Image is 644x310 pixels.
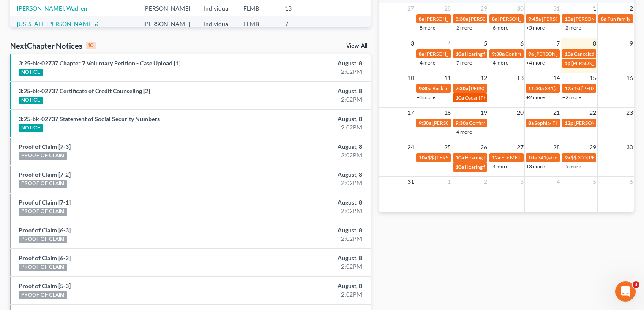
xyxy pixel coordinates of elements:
span: 9:30a [492,51,505,57]
span: 9:30a [419,85,431,92]
div: 10 [86,42,96,49]
span: [PERSON_NAME] [PHONE_NUMBER] [425,16,510,22]
span: 10 [407,73,415,83]
span: [PERSON_NAME] [PHONE_NUMBER] [535,51,620,57]
span: 5p [565,60,570,66]
td: FLMB [237,16,278,40]
span: 26 [480,142,488,152]
a: +4 more [453,129,472,135]
a: Proof of Claim [7-2] [19,171,71,178]
a: +7 more [453,59,472,66]
span: 4 [447,38,452,49]
span: 27 [516,142,524,152]
div: PROOF OF CLAIM [19,291,67,299]
span: 8 [592,38,597,49]
span: 15 [589,73,597,83]
a: 3:25-bk-02737 Certificate of Credit Counseling [2] [19,87,150,94]
div: August, 8 [253,254,362,262]
a: +6 more [490,24,508,31]
span: 13 [516,73,524,83]
a: Proof of Claim [5-3] [19,282,71,289]
div: PROOF OF CLAIM [19,236,67,243]
a: [PERSON_NAME], Wadren [17,5,87,12]
span: 8a [419,16,424,22]
span: 10a [456,94,464,101]
a: +5 more [562,163,581,170]
a: +2 more [562,94,581,100]
span: 14 [552,73,561,83]
div: NextChapter Notices [10,40,96,51]
div: PROOF OF CLAIM [19,180,67,188]
td: FLMB [237,0,278,16]
a: +8 more [417,24,435,31]
a: +5 more [526,24,545,31]
span: 3 [633,281,639,288]
span: 2 [629,3,634,13]
div: August, 8 [253,226,362,235]
a: +2 more [453,24,472,31]
span: 10a [419,154,427,161]
div: NOTICE [19,69,43,76]
span: 9:30a [419,120,431,126]
div: 2:02PM [253,151,362,159]
span: 24 [407,142,415,152]
span: 9 [629,38,634,49]
span: 29 [589,142,597,152]
div: 2:02PM [253,67,362,76]
div: 2:02PM [253,262,362,271]
span: 30 [516,3,524,13]
div: August, 8 [253,59,362,67]
span: 1 [447,177,452,187]
a: +4 more [417,59,435,66]
span: [PERSON_NAME] [PHONE_NUMBER] [469,16,554,22]
span: 11:30a [528,85,544,92]
span: File MET for payments-[PERSON_NAME] [501,154,592,161]
div: PROOF OF CLAIM [19,208,67,216]
a: 3:25-bk-02737 Statement of Social Security Numbers [19,115,160,122]
span: Hearing for [PERSON_NAME] [465,51,531,57]
span: 10a [565,16,573,22]
span: 29 [480,3,488,13]
div: August, 8 [253,143,362,151]
span: [PERSON_NAME] [498,16,538,22]
span: 27 [407,3,415,13]
span: 21 [552,108,561,118]
span: 5 [592,177,597,187]
span: Hearing for [PERSON_NAME][US_STATE] and [PERSON_NAME][US_STATE] [465,154,632,161]
span: 12 [480,73,488,83]
span: 7:30a [456,85,468,92]
div: August, 8 [253,282,362,290]
span: 6 [629,177,634,187]
span: 10a [528,154,537,161]
span: $$ [PERSON_NAME] $400 [428,154,487,161]
div: 2:02PM [253,179,362,187]
div: 2:02PM [253,123,362,132]
span: 22 [589,108,597,118]
span: 341(a) meeting for [PERSON_NAME] [538,154,619,161]
div: August, 8 [253,87,362,95]
td: 7 [278,16,320,40]
span: 9:45a [528,16,541,22]
span: 10a [456,164,464,170]
span: Confirmation hearing for Oakcies [PERSON_NAME] & [PERSON_NAME] [469,120,628,126]
a: View All [346,43,367,49]
span: 25 [443,142,452,152]
span: 3 [410,38,415,49]
span: 6 [519,38,524,49]
span: 11 [443,73,452,83]
td: 13 [278,0,320,16]
a: +3 more [526,163,545,170]
a: +4 more [526,59,545,66]
div: August, 8 [253,170,362,179]
span: 18 [443,108,452,118]
span: 12p [565,120,573,126]
span: 9a [528,51,534,57]
span: 8a [492,16,497,22]
span: 1 [592,3,597,13]
span: 8:30a [456,16,468,22]
span: 31 [552,3,561,13]
span: [PERSON_NAME] 8576155620 [571,60,641,66]
span: 9:30a [456,120,468,126]
div: August, 8 [253,198,362,207]
div: 2:02PM [253,290,362,299]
